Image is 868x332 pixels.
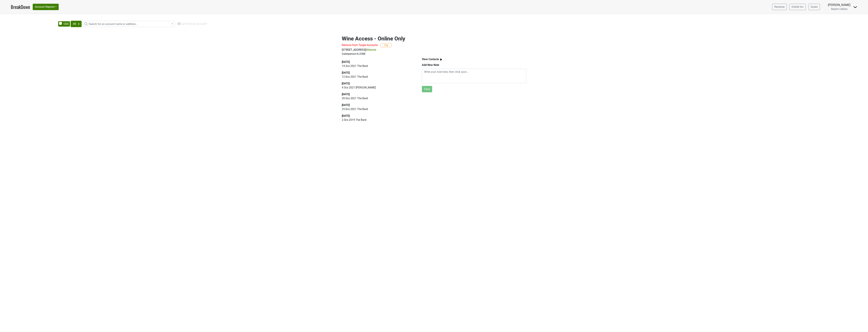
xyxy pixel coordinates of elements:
div: [DATE] [342,103,414,107]
span: Search for an account name or address... [89,22,138,26]
img: arrow_right.svg [439,57,443,62]
h2: Wine Access - Online Only [342,35,526,42]
button: Save [422,86,432,92]
div: [DATE] [342,71,414,75]
img: Edit [177,22,181,25]
div: [DATE] [342,60,414,64]
p: 2.0 cs 2019 The Bard [342,118,414,122]
a: Distrib Inv [789,4,806,10]
div: [PERSON_NAME] [828,3,850,7]
div: Salesperson: KJONE [342,52,526,56]
b: Add New Note [422,63,439,67]
a: Goals [808,4,820,10]
button: Account Reports [33,4,59,10]
div: [DATE] [342,92,414,96]
a: BreakDown [11,3,30,10]
p: | [342,48,526,52]
a: [STREET_ADDRESS] [342,48,366,51]
p: 25.0 cs 2021 The Bard [342,107,414,111]
p: 20.0 cs 2021 The Bard [342,96,414,100]
img: Dropdown Menu [853,5,857,9]
span: Can't find an account? [177,22,207,25]
button: Tag [381,43,392,47]
span: Realm Cellars [831,7,847,11]
span: Remove from Target Accounts [342,43,378,47]
p: 14.5 cs 2021 The Bard [342,64,414,68]
a: Revenue [772,4,787,10]
b: View Contacts [422,58,439,61]
div: [DATE] [342,114,414,118]
a: Website [367,48,376,51]
p: 12.0 cs 2021 The Bard [342,75,414,79]
p: 4.5 cs 2021 [PERSON_NAME] [342,86,414,90]
div: [DATE] [342,82,414,86]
